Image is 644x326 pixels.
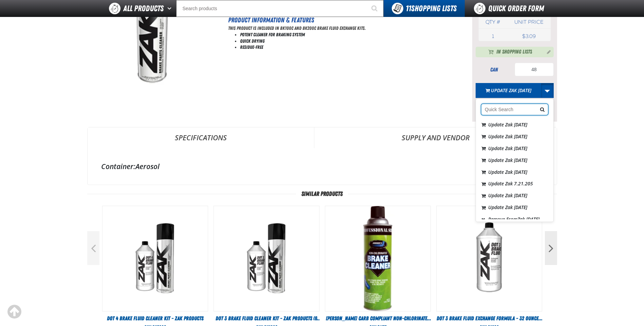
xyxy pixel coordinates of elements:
[314,127,557,148] a: Supply and Vendor
[507,32,550,41] td: $3.09
[541,47,552,56] button: Manage current product in the Shopping List
[107,315,203,322] span: DOT 4 Brake Fluid Cleaner Kit - ZAK Products
[240,44,455,50] li: Residue-Free
[488,216,539,222] span: Remove From
[325,206,430,311] : View Details of the Johnsen's Carb Compliant Non-Chlorinated Brake Parts Cleaner
[406,4,411,13] strong: 11
[481,104,548,115] input: Search shopping lists
[492,33,494,39] span: 1
[517,216,539,222] span: Zak [DATE]
[515,63,554,76] input: Product Quantity
[240,38,455,44] li: Quick Drying
[545,231,557,265] button: Next
[507,16,550,28] th: Unit price
[228,15,455,25] h2: Product Information & Features
[7,304,22,319] div: Scroll to the top
[477,166,552,178] button: Update Zak [DATE]
[476,98,554,113] span: You must order this product in increments of 12
[477,178,552,190] button: Update Zak 7.21.205
[476,83,541,98] button: Update Zak [DATE]
[477,143,552,155] button: Update Zak [DATE]
[436,315,542,322] a: DOT 3 Brake Fluid Exchange Formula - 32 Ounce - ZAK Products
[325,315,431,322] a: [PERSON_NAME] Carb Compliant Non-Chlorinated Brake Parts Cleaner
[496,48,532,56] span: In Shopping Lists
[541,83,554,98] a: More Actions
[214,206,319,311] img: DOT 3 Brake Fluid Cleaner Kit - ZAK Products (6 Kits per Case)
[214,206,319,311] : View Details of the DOT 3 Brake Fluid Cleaner Kit - ZAK Products (6 Kits per Case)
[101,162,543,171] div: Aerosol
[479,16,508,28] th: Qty #
[477,119,552,131] button: Update Zak [DATE]
[123,2,164,15] span: All Products
[476,99,554,222] div: More Actions
[240,32,455,38] li: Potent Cleaner for Braking System
[214,315,319,322] a: DOT 3 Brake Fluid Cleaner Kit - ZAK Products (6 Kits per Case)
[103,206,208,311] img: DOT 4 Brake Fluid Cleaner Kit - ZAK Products
[477,202,552,213] button: Update Zak [DATE]
[103,206,208,311] : View Details of the DOT 4 Brake Fluid Cleaner Kit - ZAK Products
[101,162,135,171] label: Container:
[477,155,552,166] button: Update Zak [DATE]
[296,190,348,197] span: Similar Products
[477,213,552,225] button: Remove FromZak [DATE]
[102,315,208,322] a: DOT 4 Brake Fluid Cleaner Kit - ZAK Products
[88,127,314,148] a: Specifications
[477,131,552,143] button: Update Zak [DATE]
[437,206,542,311] img: DOT 3 Brake Fluid Exchange Formula - 32 Ounce - ZAK Products
[477,190,552,202] button: Update Zak [DATE]
[437,206,542,311] : View Details of the DOT 3 Brake Fluid Exchange Formula - 32 Ounce - ZAK Products
[87,231,99,265] button: Previous
[325,206,430,311] img: Johnsen's Carb Compliant Non-Chlorinated Brake Parts Cleaner
[476,66,513,74] div: can
[406,4,457,13] span: Shopping Lists
[228,25,455,32] p: This product is included in BK100C and BK200C brake fluid exchange kits.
